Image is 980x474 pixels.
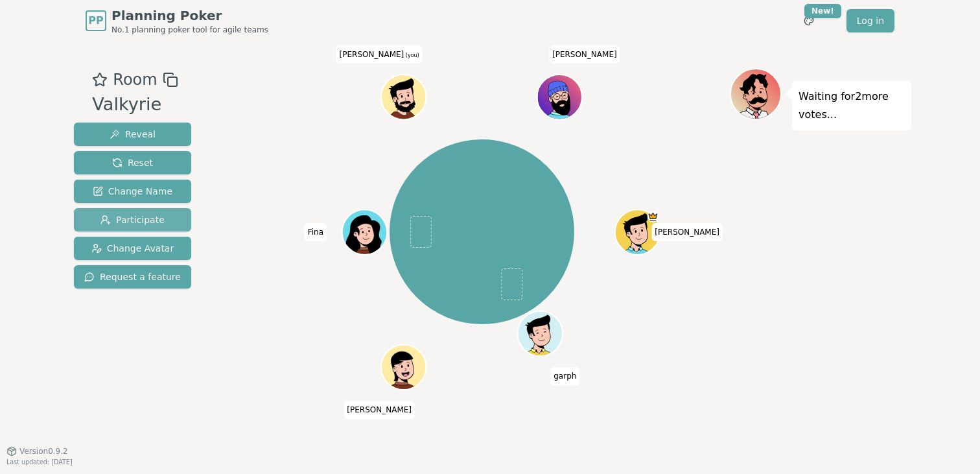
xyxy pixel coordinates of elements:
[305,223,327,241] span: Click to change your name
[100,213,165,226] span: Participate
[651,223,723,241] span: Click to change your name
[804,4,841,18] div: New!
[88,13,103,29] span: PP
[74,265,191,289] button: Request a feature
[19,446,68,456] span: Version 0.9.2
[111,6,268,25] span: Planning Poker
[74,180,191,203] button: Change Name
[6,458,73,466] span: Last updated: [DATE]
[550,367,579,385] span: Click to change your name
[92,91,178,118] div: Valkyrie
[74,208,191,231] button: Participate
[84,270,181,283] span: Request a feature
[93,185,172,198] span: Change Name
[91,242,174,255] span: Change Avatar
[112,156,153,169] span: Reset
[846,9,894,32] a: Log in
[647,211,659,222] span: Maanya is the host
[74,151,191,174] button: Reset
[74,123,191,146] button: Reveal
[86,6,268,35] a: PPPlanning PokerNo.1 planning poker tool for agile teams
[336,45,423,64] span: Click to change your name
[344,401,415,419] span: Click to change your name
[111,25,268,35] span: No.1 planning poker tool for agile teams
[92,68,108,91] button: Add as favourite
[113,68,157,91] span: Room
[110,128,156,141] span: Reveal
[6,446,68,456] button: Version0.9.2
[549,45,620,64] span: Click to change your name
[797,9,821,32] button: New!
[404,53,419,58] span: (you)
[74,237,191,260] button: Change Avatar
[799,88,905,124] p: Waiting for 2 more votes...
[383,76,425,118] button: Click to change your avatar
